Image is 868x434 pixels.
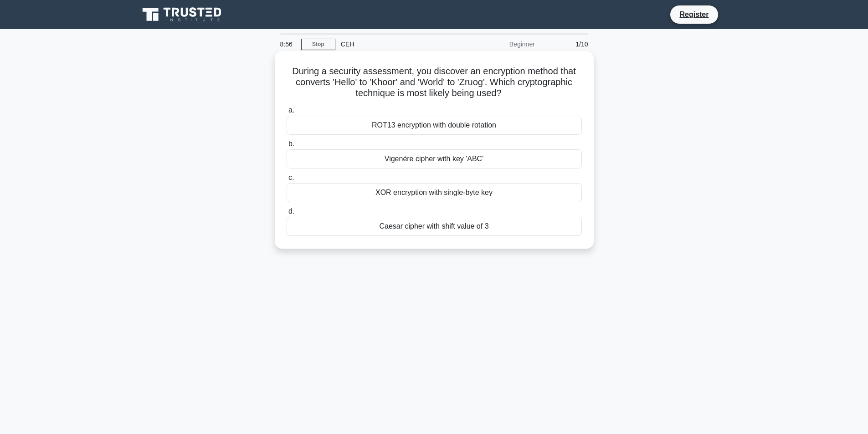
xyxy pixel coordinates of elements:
[288,140,294,148] span: b.
[288,207,294,215] span: d.
[288,174,294,181] span: c.
[461,35,540,53] div: Beginner
[301,39,335,50] a: Stop
[335,35,461,53] div: CEH
[286,66,583,99] h5: During a security assessment, you discover an encryption method that converts 'Hello' to 'Khoor' ...
[674,9,714,20] a: Register
[275,35,301,53] div: 8:56
[287,149,582,168] div: Vigenère cipher with key 'ABC'
[287,217,582,236] div: Caesar cipher with shift value of 3
[287,116,582,135] div: ROT13 encryption with double rotation
[540,35,594,53] div: 1/10
[288,106,294,114] span: a.
[287,183,582,202] div: XOR encryption with single-byte key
